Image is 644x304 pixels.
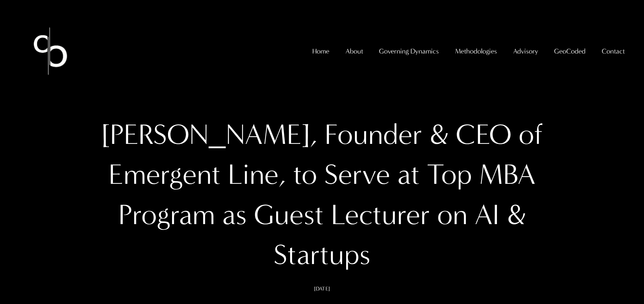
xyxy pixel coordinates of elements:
img: Christopher Sanchez &amp; Co. [19,20,81,82]
span: GeoCoded [554,45,586,58]
a: Home [312,44,329,58]
a: folder dropdown [455,44,497,58]
span: About [345,45,363,58]
span: [DATE] [314,285,330,292]
span: Methodologies [455,45,497,58]
a: folder dropdown [379,44,439,58]
a: folder dropdown [513,44,538,58]
a: folder dropdown [345,44,363,58]
a: folder dropdown [554,44,586,58]
h1: [PERSON_NAME], Founder & CEO of Emergent Line, to Serve at Top MBA Program as Guest Lecturer on A... [83,115,561,275]
a: folder dropdown [602,44,625,58]
span: Governing Dynamics [379,45,439,58]
span: Advisory [513,45,538,58]
span: Contact [602,45,625,58]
